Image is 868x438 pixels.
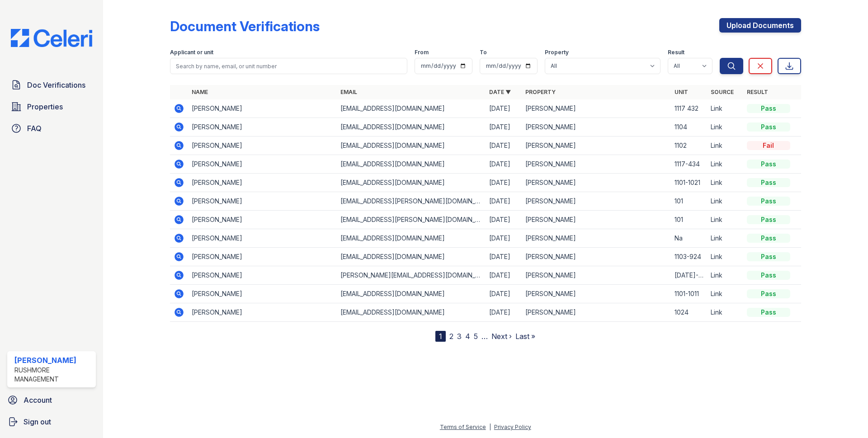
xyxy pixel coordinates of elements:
td: [DATE] [486,266,522,285]
td: [PERSON_NAME] [188,303,337,322]
label: From [415,49,429,56]
td: [DATE] [486,137,522,155]
a: FAQ [7,119,96,137]
span: FAQ [27,123,42,134]
td: 1103-924 [671,248,707,266]
img: CE_Logo_Blue-a8612792a0a2168367f1c8372b55b34899dd931a85d93a1a3d3e32e68fde9ad4.png [4,29,99,47]
td: [PERSON_NAME] [188,266,337,285]
div: Pass [747,289,790,298]
a: Source [711,89,734,95]
td: Link [707,99,743,118]
div: Pass [747,178,790,187]
a: Email [340,89,357,95]
td: 101 [671,192,707,211]
td: [PERSON_NAME] [188,155,337,174]
label: To [480,49,487,56]
td: [EMAIL_ADDRESS][DOMAIN_NAME] [337,118,486,137]
td: [EMAIL_ADDRESS][DOMAIN_NAME] [337,137,486,155]
div: Pass [747,215,790,224]
td: [PERSON_NAME] [522,266,670,285]
a: Result [747,89,768,95]
td: [PERSON_NAME] [188,285,337,303]
td: [PERSON_NAME] [522,192,670,211]
span: Sign out [24,416,51,427]
td: [DATE] [486,174,522,192]
span: Properties [27,101,63,112]
label: Result [668,49,684,56]
td: [PERSON_NAME] [522,303,670,322]
a: Date ▼ [489,89,511,95]
a: Terms of Service [440,424,486,430]
td: [DATE] [486,118,522,137]
td: 1101-1021 [671,174,707,192]
td: 1117 432 [671,99,707,118]
a: Sign out [4,413,99,431]
td: [EMAIL_ADDRESS][DOMAIN_NAME] [337,155,486,174]
div: Pass [747,308,790,317]
td: [PERSON_NAME] [188,118,337,137]
td: [DATE] [486,229,522,248]
a: Property [525,89,556,95]
div: 1 [435,331,446,342]
td: Link [707,229,743,248]
div: Pass [747,122,790,132]
td: Link [707,192,743,211]
td: [PERSON_NAME] [188,174,337,192]
td: [EMAIL_ADDRESS][DOMAIN_NAME] [337,303,486,322]
div: [PERSON_NAME] [14,355,92,366]
td: Link [707,174,743,192]
div: Pass [747,271,790,280]
td: [DATE] [486,192,522,211]
td: [PERSON_NAME] [522,174,670,192]
td: [PERSON_NAME] [188,248,337,266]
td: [PERSON_NAME] [188,229,337,248]
td: [DATE] [486,211,522,229]
input: Search by name, email, or unit number [170,58,407,74]
a: Properties [7,98,96,116]
div: | [489,424,491,430]
a: Next › [491,332,512,341]
td: 1024 [671,303,707,322]
td: [DATE] [486,99,522,118]
td: Link [707,155,743,174]
td: [PERSON_NAME] [522,137,670,155]
a: Unit [675,89,688,95]
td: 1102 [671,137,707,155]
label: Property [545,49,569,56]
a: 4 [465,332,470,341]
td: [PERSON_NAME] [522,229,670,248]
td: [EMAIL_ADDRESS][DOMAIN_NAME] [337,229,486,248]
td: [PERSON_NAME] [188,192,337,211]
span: … [481,331,488,342]
div: Rushmore Management [14,366,92,384]
td: Link [707,266,743,285]
td: [DATE] [486,155,522,174]
td: [DATE] [486,248,522,266]
span: Doc Verifications [27,80,85,90]
td: [EMAIL_ADDRESS][PERSON_NAME][DOMAIN_NAME] [337,211,486,229]
a: Name [192,89,208,95]
div: Fail [747,141,790,150]
td: Na [671,229,707,248]
span: Account [24,395,52,405]
a: 5 [474,332,478,341]
td: [PERSON_NAME] [522,99,670,118]
td: [EMAIL_ADDRESS][DOMAIN_NAME] [337,174,486,192]
a: Last » [515,332,535,341]
label: Applicant or unit [170,49,213,56]
td: [DATE] [486,303,522,322]
div: Pass [747,252,790,261]
td: [PERSON_NAME] [522,118,670,137]
td: Link [707,137,743,155]
div: Pass [747,104,790,113]
td: [PERSON_NAME] [522,285,670,303]
div: Pass [747,160,790,169]
td: [PERSON_NAME][EMAIL_ADDRESS][DOMAIN_NAME] [337,266,486,285]
td: 1104 [671,118,707,137]
td: [DATE]-[DATE] [671,266,707,285]
td: [PERSON_NAME] [188,99,337,118]
a: 2 [449,332,453,341]
td: Link [707,211,743,229]
td: [PERSON_NAME] [522,211,670,229]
